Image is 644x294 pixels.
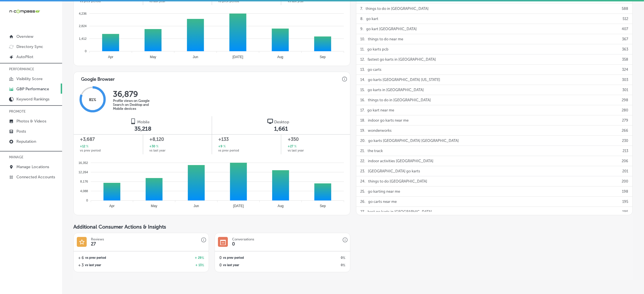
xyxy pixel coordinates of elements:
[113,99,158,111] p: Profile views on Google Search on Desktop and Mobile devices
[149,136,206,143] span: +8,120
[109,204,115,208] tspan: Apr
[80,180,88,183] tspan: 8,176
[622,207,628,217] p: 195
[80,149,101,152] span: vs prev period
[282,256,345,260] h2: 0
[623,14,628,24] p: 512
[368,115,409,125] p: indoor go karts near me
[223,256,244,259] span: vs prev period
[366,4,429,14] p: things to do in [GEOGRAPHIC_DATA]
[361,85,365,95] p: 15 .
[361,115,365,125] p: 18 .
[202,256,204,260] span: %
[622,54,628,64] p: 358
[361,34,365,44] p: 10 .
[16,97,49,102] p: Keyword Rankings
[277,55,283,59] tspan: Aug
[137,120,150,124] span: Mobile
[141,256,204,260] h2: + 29
[366,24,417,34] p: go kart [GEOGRAPHIC_DATA]
[278,204,283,208] tspan: Aug
[80,144,88,149] h2: +12
[108,55,113,59] tspan: Apr
[79,12,87,15] tspan: 4,236
[361,24,364,34] p: 9 .
[219,144,226,149] h2: +9
[622,136,628,146] p: 230
[366,14,379,24] p: go kart
[288,136,344,143] span: +350
[89,98,96,102] span: 81 %
[274,120,289,124] span: Desktop
[16,87,49,91] p: GBP Performance
[622,4,628,14] p: 588
[91,241,96,247] h1: 27
[368,95,431,105] p: things to do in [GEOGRAPHIC_DATA]
[86,199,88,202] tspan: 0
[368,187,400,196] p: go karting near me
[233,204,244,208] tspan: [DATE]
[16,164,49,169] p: Manage Locations
[85,264,101,267] span: vs last year
[134,125,151,132] span: 35,218
[130,119,136,124] img: logo
[622,126,628,135] p: 266
[361,105,365,115] p: 17 .
[622,176,628,186] p: 200
[361,65,365,74] p: 13 .
[274,125,288,132] span: 1,661
[368,136,459,146] p: go karts [GEOGRAPHIC_DATA] [GEOGRAPHIC_DATA]
[343,256,345,260] span: %
[85,49,87,53] tspan: 0
[223,264,239,267] span: vs last year
[368,75,440,85] p: go karts [GEOGRAPHIC_DATA] [US_STATE]
[113,89,158,99] h2: 36,879
[73,224,166,230] span: Additional Consumer Actions & Insights
[361,156,365,166] p: 22 .
[622,65,628,74] p: 324
[361,136,366,146] p: 20 .
[149,149,165,152] span: vs last year
[149,144,158,149] h2: +30
[622,34,628,44] p: 367
[80,189,88,193] tspan: 4,088
[623,146,628,156] p: 213
[368,176,427,186] p: things to do [GEOGRAPHIC_DATA]
[219,149,239,152] span: vs prev period
[622,75,628,85] p: 303
[151,204,157,208] tspan: May
[622,44,628,54] p: 363
[267,119,273,124] img: logo
[16,44,43,49] p: Directory Sync
[361,176,366,186] p: 24 .
[288,144,296,149] h2: +27
[78,170,88,174] tspan: 12,264
[622,85,628,95] p: 301
[16,175,55,179] p: Connected Accounts
[622,115,628,125] p: 279
[9,9,40,14] img: 660ab0bf-5cc7-4cb8-ba1c-48b5ae0f18e60NCTV_CLogo_TV_Black_-500x88.png
[361,95,365,105] p: 16 .
[361,197,366,207] p: 26 .
[622,95,628,105] p: 298
[288,149,304,152] span: vs last year
[141,263,204,267] h2: + 13
[622,105,628,115] p: 280
[361,75,365,85] p: 14 .
[361,187,365,196] p: 25 .
[622,156,628,166] p: 206
[361,14,364,24] p: 8 .
[193,55,198,59] tspan: Jun
[85,256,106,259] span: vs prev period
[16,34,33,39] p: Overview
[368,126,392,135] p: wonderworks
[155,144,158,149] span: %
[79,37,87,40] tspan: 1,412
[622,187,628,196] p: 198
[91,237,104,241] h3: Reviews
[368,146,383,156] p: the track
[368,54,436,64] p: fastest go karts in [GEOGRAPHIC_DATA]
[232,237,254,241] h3: Conversations
[79,24,87,28] tspan: 2,824
[368,197,397,207] p: go carts near me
